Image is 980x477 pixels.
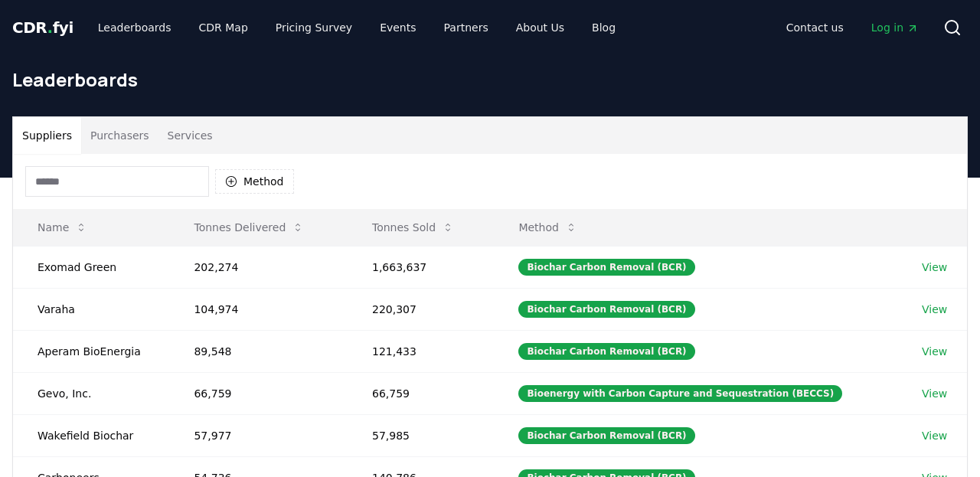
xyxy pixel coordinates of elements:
a: Log in [859,14,931,41]
td: Varaha [13,288,169,330]
div: Biochar Carbon Removal (BCR) [518,259,694,276]
button: Purchasers [81,117,158,154]
a: CDR.fyi [12,17,73,38]
td: Gevo, Inc. [13,372,169,414]
a: View [922,344,947,359]
td: 104,974 [169,288,348,330]
td: Wakefield Biochar [13,414,169,456]
td: 89,548 [169,330,348,372]
a: Pricing Survey [263,14,364,41]
div: Biochar Carbon Removal (BCR) [518,343,694,360]
td: Aperam BioEnergia [13,330,169,372]
td: 66,759 [348,372,494,414]
nav: Main [86,14,628,41]
button: Services [158,117,222,154]
div: Biochar Carbon Removal (BCR) [518,427,694,444]
a: CDR Map [187,14,260,41]
td: 202,274 [169,246,348,288]
a: View [922,428,947,443]
td: 66,759 [169,372,348,414]
a: Events [367,14,428,41]
td: Exomad Green [13,246,169,288]
a: About Us [504,14,577,41]
button: Method [506,212,590,243]
td: 57,985 [348,414,494,456]
a: Blog [580,14,628,41]
span: CDR fyi [12,18,73,37]
button: Tonnes Delivered [181,212,316,243]
div: Biochar Carbon Removal (BCR) [518,301,694,318]
span: . [47,18,53,37]
a: View [922,260,947,275]
td: 121,433 [348,330,494,372]
h1: Leaderboards [12,67,968,92]
a: Partners [432,14,501,41]
td: 57,977 [169,414,348,456]
span: Log in [871,20,919,35]
button: Name [25,212,100,243]
div: Bioenergy with Carbon Capture and Sequestration (BECCS) [518,385,842,402]
td: 220,307 [348,288,494,330]
a: Contact us [774,14,856,41]
button: Tonnes Sold [360,212,466,243]
td: 1,663,637 [348,246,494,288]
a: View [922,386,947,401]
button: Method [215,169,294,194]
a: View [922,302,947,317]
a: Leaderboards [86,14,184,41]
button: Suppliers [13,117,81,154]
nav: Main [774,14,931,41]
